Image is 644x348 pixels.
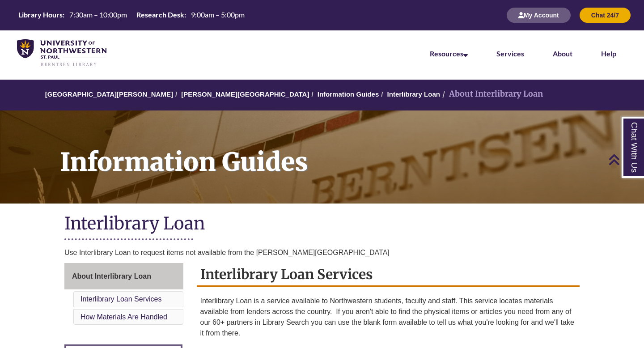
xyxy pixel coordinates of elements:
[69,10,127,19] span: 7:30am – 10:00pm
[440,88,543,101] li: About Interlibrary Loan
[133,10,187,20] th: Research Desk:
[181,90,309,98] a: [PERSON_NAME][GEOGRAPHIC_DATA]
[15,10,248,20] table: Hours Today
[80,295,161,303] a: Interlibrary Loan Services
[387,90,440,98] a: Interlibrary Loan
[507,8,571,23] button: My Account
[45,90,173,98] a: [GEOGRAPHIC_DATA][PERSON_NAME]
[608,153,642,166] a: Back to Top
[15,10,248,21] a: Hours Today
[197,263,580,287] h2: Interlibrary Loan Services
[200,296,576,339] p: Interlibrary Loan is a service available to Northwestern students, faculty and staff. This servic...
[580,11,631,19] a: Chat 24/7
[64,249,390,256] span: Use Interlibrary Loan to request items not available from the [PERSON_NAME][GEOGRAPHIC_DATA]
[507,11,571,19] a: My Account
[15,10,66,20] th: Library Hours:
[191,10,245,19] span: 9:00am – 5:00pm
[72,272,151,280] span: About Interlibrary Loan
[318,90,379,98] a: Information Guides
[64,212,580,236] h1: Interlibrary Loan
[580,8,631,23] button: Chat 24/7
[17,39,106,67] img: UNWSP Library Logo
[80,313,167,321] a: How Materials Are Handled
[50,110,644,192] h1: Information Guides
[64,263,183,327] div: Guide Page Menu
[430,49,468,58] a: Resources
[496,49,524,58] a: Services
[601,49,616,58] a: Help
[64,263,183,290] a: About Interlibrary Loan
[553,49,572,58] a: About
